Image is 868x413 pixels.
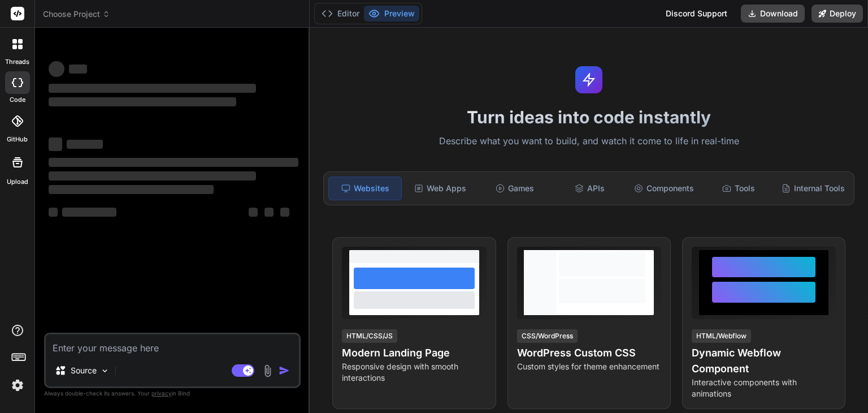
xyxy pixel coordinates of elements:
div: Websites [328,177,402,200]
p: Source [71,365,97,376]
button: Editor [317,6,364,21]
span: ‌ [49,171,256,180]
h4: WordPress Custom CSS [517,345,661,361]
span: Choose Project [43,8,110,20]
div: APIs [553,177,626,200]
p: Responsive design with smooth interactions [342,361,486,384]
div: Discord Support [659,5,734,23]
img: attachment [261,364,274,377]
span: ‌ [249,208,258,217]
div: Internal Tools [777,177,849,200]
img: Pick Models [100,366,110,376]
label: threads [5,57,29,67]
div: Web Apps [404,177,476,200]
h4: Dynamic Webflow Component [692,345,836,377]
span: ‌ [49,84,256,93]
span: ‌ [62,208,116,217]
span: ‌ [49,185,214,194]
h4: Modern Landing Page [342,345,486,361]
img: settings [8,376,27,395]
p: Interactive components with animations [692,377,836,399]
button: Preview [364,6,419,21]
label: GitHub [7,135,28,144]
div: HTML/Webflow [692,329,751,343]
button: Download [741,5,805,23]
span: ‌ [49,208,58,217]
label: Upload [7,177,28,187]
div: Tools [702,177,775,200]
p: Custom styles for theme enhancement [517,361,661,372]
div: HTML/CSS/JS [342,329,397,343]
span: ‌ [264,208,274,217]
span: ‌ [67,140,103,149]
button: Deploy [811,5,863,23]
span: ‌ [280,208,289,217]
span: ‌ [49,61,64,77]
p: Describe what you want to build, and watch it come to life in real-time [316,134,861,149]
span: ‌ [49,97,236,106]
span: ‌ [69,64,87,74]
span: ‌ [49,137,62,151]
span: ‌ [49,158,298,167]
div: CSS/WordPress [517,329,578,343]
span: privacy [151,390,172,397]
p: Always double-check its answers. Your in Bind [44,388,301,399]
h1: Turn ideas into code instantly [316,107,861,127]
div: Games [479,177,551,200]
div: Components [628,177,700,200]
img: icon [279,365,290,376]
label: code [10,95,25,105]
